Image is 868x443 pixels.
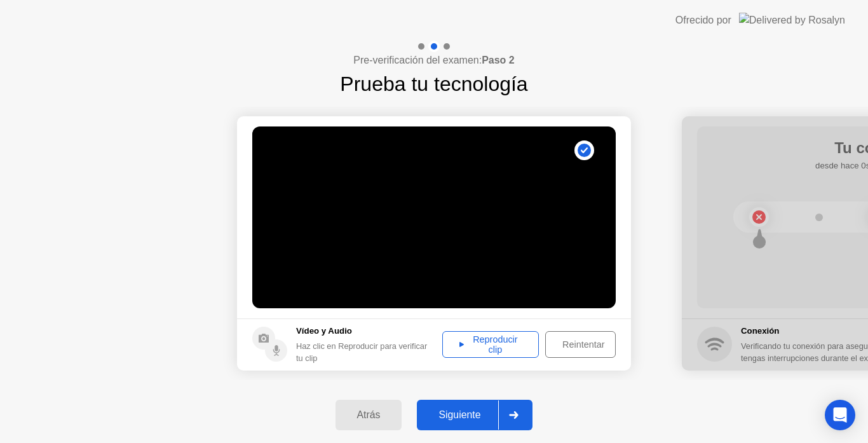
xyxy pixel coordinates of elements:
[353,53,514,68] h4: Pre-verificación del examen:
[675,13,731,28] div: Ofrecido por
[339,409,398,421] div: Atrás
[417,400,532,430] button: Siguiente
[825,400,855,430] div: Open Intercom Messenger
[336,400,402,430] button: Atrás
[447,334,534,355] div: Reproducir clip
[296,325,436,337] h5: Vídeo y Audio
[545,331,616,358] button: Reintentar
[739,13,845,27] img: Delivered by Rosalyn
[482,55,515,65] b: Paso 2
[340,69,527,99] h1: Prueba tu tecnología
[442,331,539,358] button: Reproducir clip
[421,409,498,421] div: Siguiente
[296,340,436,364] div: Haz clic en Reproducir para verificar tu clip
[550,339,617,350] div: Reintentar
